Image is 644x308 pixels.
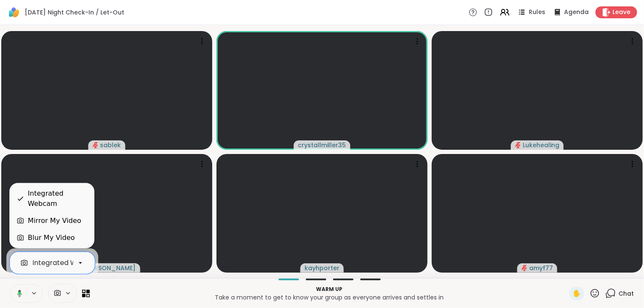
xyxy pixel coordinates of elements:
span: audio-muted [521,265,527,271]
span: sablek [100,141,121,149]
span: kayhporter [305,264,339,272]
span: Agenda [564,8,589,17]
span: amyf77 [529,264,553,272]
p: Warm up [95,285,564,293]
span: ✋ [573,288,581,299]
div: Integrated Webcam [28,188,87,209]
div: Mirror My Video [28,216,81,226]
img: ShareWell Logomark [7,5,21,20]
div: Blur My Video [28,233,74,243]
span: audio-muted [515,142,521,148]
span: crystallmiller35 [298,141,346,149]
span: [PERSON_NAME] [85,264,136,272]
div: Integrated Webcam [32,258,101,268]
span: [DATE] Night Check-In / Let-Out [25,8,124,17]
span: audio-muted [93,142,99,148]
span: Leave [613,8,630,17]
span: Rules [529,8,545,17]
p: Take a moment to get to know your group as everyone arrives and settles in [95,293,564,302]
span: Lukehealing [523,141,559,149]
span: Chat [618,289,634,298]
